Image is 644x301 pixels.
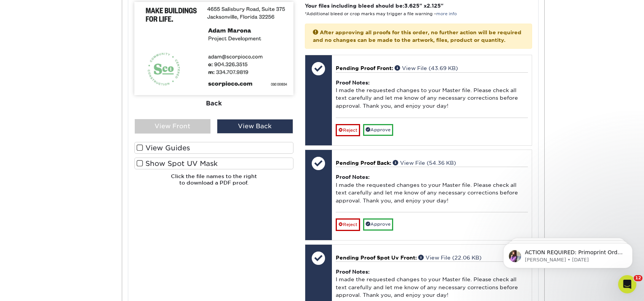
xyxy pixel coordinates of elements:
[404,3,419,9] span: 3.625
[363,218,393,230] a: Approve
[363,124,393,136] a: Approve
[634,275,642,281] span: 12
[336,65,393,71] span: Pending Proof Front:
[336,167,528,212] div: I made the requested changes to your Master file. Please check all text carefully and let me know...
[134,95,293,111] div: Back
[305,11,457,16] small: *Additional bleed or crop marks may trigger a file warning –
[336,269,370,275] strong: Proof Notes:
[393,160,456,166] a: View File (54.36 KB)
[427,3,441,9] span: 2.125
[618,275,636,293] iframe: Intercom live chat
[217,119,293,134] div: View Back
[305,3,443,9] strong: Your files including bleed should be: " x "
[336,218,360,231] a: Reject
[336,72,528,118] div: I made the requested changes to your Master file. Please check all text carefully and let me know...
[492,227,644,280] iframe: Intercom notifications message
[135,119,211,134] div: View Front
[336,80,370,86] strong: Proof Notes:
[418,255,481,261] a: View File (22.06 KB)
[134,173,293,192] h6: Click the file names to the right to download a PDF proof.
[336,160,391,166] span: Pending Proof Back:
[436,11,457,16] a: more info
[336,124,360,136] a: Reject
[336,174,370,180] strong: Proof Notes:
[395,65,458,71] a: View File (43.69 KB)
[313,29,521,43] strong: After approving all proofs for this order, no further action will be required and no changes can ...
[134,158,293,169] label: Show Spot UV Mask
[336,255,417,261] span: Pending Proof Spot Uv Front:
[134,142,293,154] label: View Guides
